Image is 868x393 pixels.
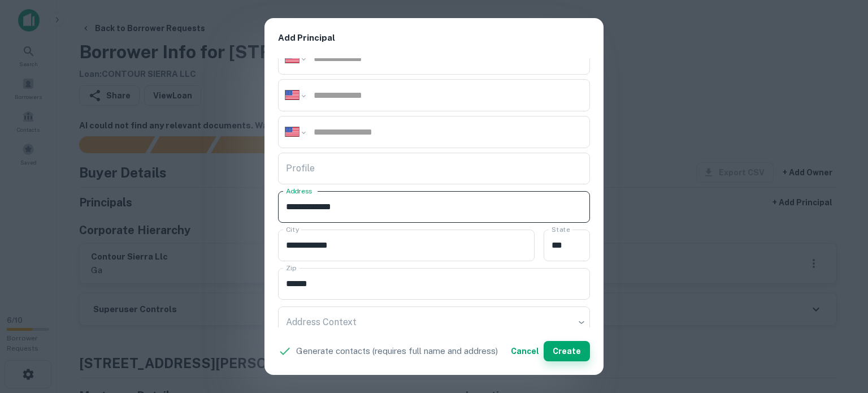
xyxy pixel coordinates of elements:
[506,341,544,361] button: Cancel
[811,303,868,357] iframe: Chat Widget
[296,344,498,358] p: Generate contacts (requires full name and address)
[286,224,299,234] label: City
[278,306,590,338] div: ​
[264,18,604,58] h2: Add Principal
[544,341,590,361] button: Create
[286,186,312,196] label: Address
[552,224,570,234] label: State
[286,263,296,273] label: Zip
